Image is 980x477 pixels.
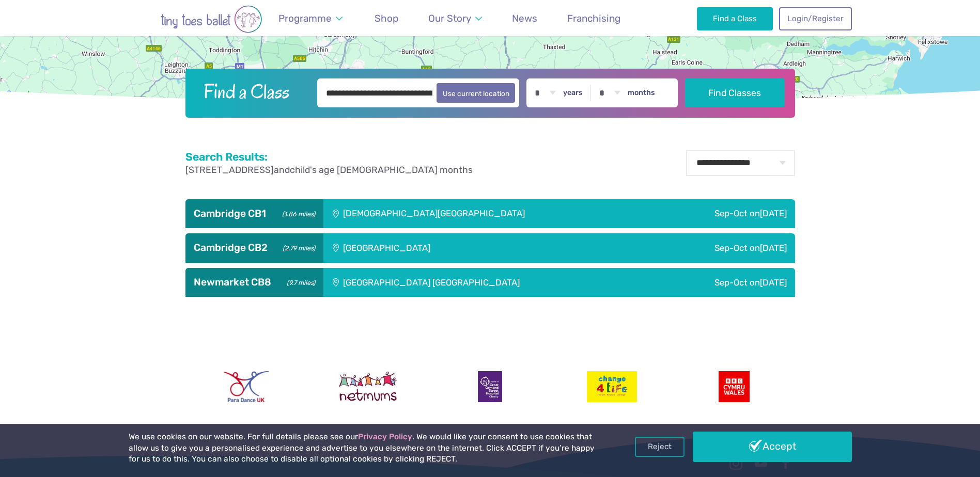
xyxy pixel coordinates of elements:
[760,243,787,253] span: [DATE]
[129,432,599,465] p: We use cookies on our website. For full details please see our . We would like your consent to us...
[655,199,795,228] div: Sep-Oct on
[279,242,315,252] small: (2.79 miles)
[323,199,655,228] div: [DEMOGRAPHIC_DATA][GEOGRAPHIC_DATA]
[194,208,315,220] h3: Cambridge CB1
[185,150,473,164] h2: Search Results:
[428,12,471,24] span: Our Story
[779,7,851,30] a: Login/Register
[195,78,310,104] h2: Find a Class
[278,208,315,218] small: (1.86 miles)
[635,437,685,456] a: Reject
[693,432,852,462] a: Accept
[358,432,412,441] a: Privacy Policy
[652,268,795,297] div: Sep-Oct on
[512,12,537,24] span: News
[323,268,652,297] div: [GEOGRAPHIC_DATA] [GEOGRAPHIC_DATA]
[370,6,403,30] a: Shop
[278,12,332,24] span: Programme
[563,6,626,30] a: Franchising
[194,242,315,254] h3: Cambridge CB2
[3,88,37,102] img: Google
[563,88,583,98] label: years
[628,88,655,98] label: months
[290,165,473,175] span: child's age [DEMOGRAPHIC_DATA] months
[185,164,473,177] p: and
[194,276,315,289] h3: Newmarket CB8
[423,6,487,30] a: Our Story
[590,233,795,262] div: Sep-Oct on
[274,6,348,30] a: Programme
[283,276,315,287] small: (9.7 miles)
[185,165,274,175] span: [STREET_ADDRESS]
[375,12,398,24] span: Shop
[323,233,590,262] div: [GEOGRAPHIC_DATA]
[567,12,620,24] span: Franchising
[685,78,785,107] button: Find Classes
[507,6,542,30] a: News
[3,88,37,102] a: Open this area in Google Maps (opens a new window)
[224,371,268,402] img: Para Dance UK
[760,208,787,218] span: [DATE]
[697,7,773,30] a: Find a Class
[437,83,516,103] button: Use current location
[129,5,294,33] img: tiny toes ballet
[760,277,787,288] span: [DATE]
